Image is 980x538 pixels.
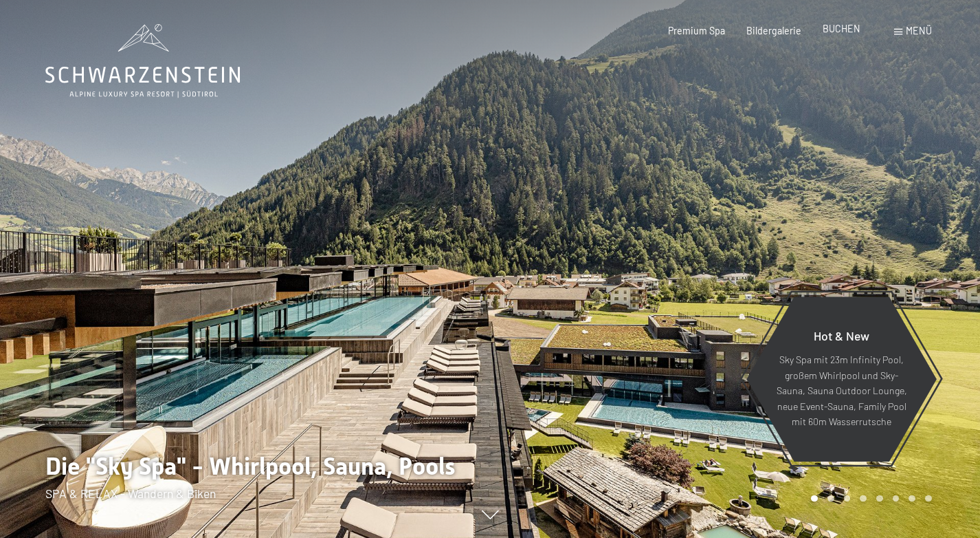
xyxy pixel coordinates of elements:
div: Carousel Pagination [806,495,931,502]
p: Sky Spa mit 23m Infinity Pool, großem Whirlpool und Sky-Sauna, Sauna Outdoor Lounge, neue Event-S... [776,352,907,430]
div: Carousel Page 6 [893,495,900,502]
div: Carousel Page 5 [876,495,883,502]
span: Hot & New [814,328,869,343]
a: Bildergalerie [746,25,801,36]
span: Menü [906,25,932,36]
a: BUCHEN [823,23,860,34]
a: Premium Spa [668,25,725,36]
div: Carousel Page 1 (Current Slide) [811,495,818,502]
div: Carousel Page 4 [860,495,867,502]
div: Carousel Page 8 [925,495,932,502]
div: Carousel Page 2 [827,495,834,502]
div: Carousel Page 7 [909,495,915,502]
a: Hot & New Sky Spa mit 23m Infinity Pool, großem Whirlpool und Sky-Sauna, Sauna Outdoor Lounge, ne... [746,296,937,462]
div: Carousel Page 3 [844,495,851,502]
